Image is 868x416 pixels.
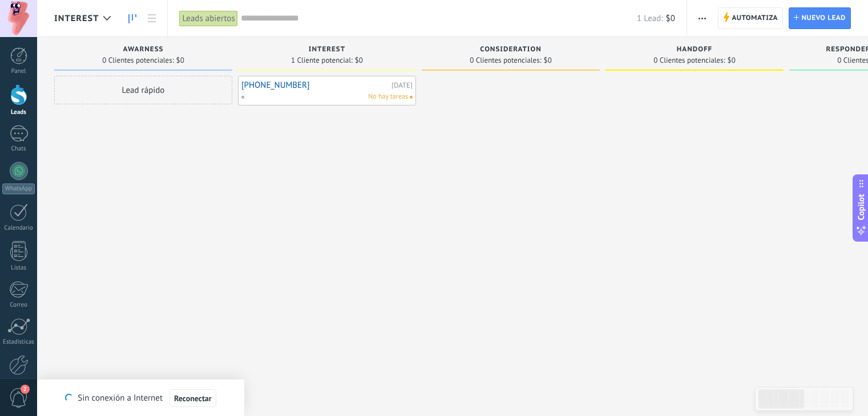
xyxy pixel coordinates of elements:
a: Automatiza [718,7,783,29]
span: 1 Lead: [637,13,663,24]
span: 0 Clientes potenciales: [470,57,541,64]
span: 0 Clientes potenciales: [102,57,173,64]
a: Nuevo lead [789,7,851,29]
div: Leads [2,109,35,116]
div: Chats [2,145,35,153]
div: WhatsApp [2,183,35,194]
div: Sin conexión a Internet [65,389,216,407]
span: Handoff [677,46,712,54]
div: Interest [244,46,410,55]
span: Nuevo lead [801,8,846,28]
span: $0 [544,57,552,64]
div: Estadísticas [2,338,35,346]
div: Listas [2,264,35,272]
span: Reconectar [174,394,212,402]
span: Copilot [855,194,867,221]
span: 2 [21,385,30,394]
span: $0 [176,57,184,64]
div: Handoff [611,46,778,55]
span: Awarness [123,46,164,54]
span: Interest [309,46,345,54]
div: Leads abiertos [179,10,237,27]
div: Lead rápido [54,76,232,104]
span: No hay tareas [368,92,408,102]
span: No hay nada asignado [410,96,413,99]
span: Interest [54,13,99,24]
a: [PHONE_NUMBER] [241,80,389,90]
div: Consideration [427,46,594,55]
span: $0 [355,57,363,64]
span: 1 Cliente potencial: [291,57,353,64]
div: [DATE] [391,81,413,89]
div: Awarness [60,46,227,55]
div: Calendario [2,225,35,232]
span: 0 Clientes potenciales: [653,57,725,64]
span: Consideration [480,46,541,54]
span: Automatiza [732,8,778,28]
span: $0 [666,13,675,24]
span: $0 [728,57,736,64]
div: Panel [2,68,35,75]
div: Correo [2,301,35,309]
button: Reconectar [169,389,216,407]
